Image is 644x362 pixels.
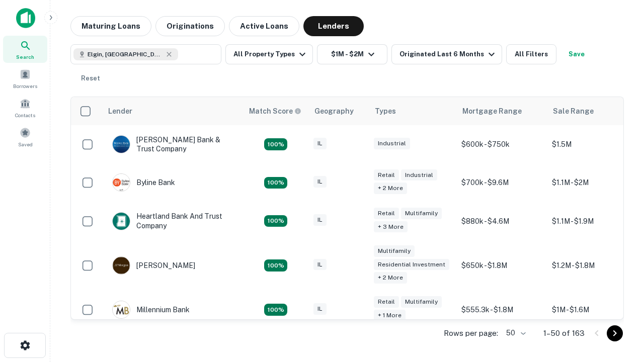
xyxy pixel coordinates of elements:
[113,174,130,191] img: picture
[243,97,308,125] th: Capitalize uses an advanced AI algorithm to match your search with the best lender. The match sco...
[112,301,190,319] div: Millennium Bank
[13,82,37,90] span: Borrowers
[317,44,387,64] button: $1M - $2M
[502,326,527,340] div: 50
[113,301,130,318] img: picture
[264,177,287,189] div: Matching Properties: 18, hasApolloMatch: undefined
[16,8,35,28] img: capitalize-icon.png
[401,296,442,308] div: Multifamily
[225,44,313,64] button: All Property Types
[374,221,408,233] div: + 3 more
[112,256,195,275] div: [PERSON_NAME]
[506,44,556,64] button: All Filters
[462,105,522,117] div: Mortgage Range
[456,291,547,329] td: $555.3k - $1.8M
[313,259,327,270] div: IL
[3,36,47,63] a: Search
[547,202,637,240] td: $1.1M - $1.9M
[264,215,287,227] div: Matching Properties: 20, hasApolloMatch: undefined
[112,135,233,153] div: [PERSON_NAME] Bank & Trust Company
[369,97,456,125] th: Types
[112,173,175,192] div: Byline Bank
[399,48,498,60] div: Originated Last 6 Months
[70,16,151,36] button: Maturing Loans
[391,44,502,64] button: Originated Last 6 Months
[374,138,410,149] div: Industrial
[456,240,547,291] td: $650k - $1.8M
[313,214,327,226] div: IL
[547,125,637,163] td: $1.5M
[375,105,396,117] div: Types
[553,105,594,117] div: Sale Range
[108,105,132,117] div: Lender
[3,94,47,121] a: Contacts
[249,106,299,117] h6: Match Score
[264,304,287,316] div: Matching Properties: 16, hasApolloMatch: undefined
[374,310,406,321] div: + 1 more
[264,259,287,271] div: Matching Properties: 24, hasApolloMatch: undefined
[113,213,130,230] img: picture
[313,176,327,188] div: IL
[547,97,637,125] th: Sale Range
[594,282,644,330] iframe: Chat Widget
[547,163,637,202] td: $1.1M - $2M
[303,16,364,36] button: Lenders
[374,272,407,284] div: + 2 more
[3,65,47,92] a: Borrowers
[314,105,354,117] div: Geography
[374,208,399,219] div: Retail
[308,97,369,125] th: Geography
[444,327,498,339] p: Rows per page:
[374,169,399,181] div: Retail
[543,327,585,339] p: 1–50 of 163
[560,44,593,64] button: Save your search to get updates of matches that match your search criteria.
[374,259,449,270] div: Residential Investment
[456,125,547,163] td: $600k - $750k
[74,68,107,88] button: Reset
[607,325,623,341] button: Go to next page
[16,53,34,61] span: Search
[374,296,399,308] div: Retail
[456,163,547,202] td: $700k - $9.6M
[113,257,130,274] img: picture
[15,111,35,119] span: Contacts
[456,97,547,125] th: Mortgage Range
[401,169,437,181] div: Industrial
[18,140,33,148] span: Saved
[547,240,637,291] td: $1.2M - $1.8M
[313,138,327,149] div: IL
[113,136,130,153] img: picture
[264,138,287,150] div: Matching Properties: 28, hasApolloMatch: undefined
[155,16,225,36] button: Originations
[401,208,442,219] div: Multifamily
[88,50,163,59] span: Elgin, [GEOGRAPHIC_DATA], [GEOGRAPHIC_DATA]
[456,202,547,240] td: $880k - $4.6M
[112,212,233,230] div: Heartland Bank And Trust Company
[313,303,327,315] div: IL
[3,123,47,150] a: Saved
[229,16,299,36] button: Active Loans
[374,245,415,257] div: Multifamily
[102,97,243,125] th: Lender
[547,291,637,329] td: $1M - $1.6M
[249,106,301,117] div: Capitalize uses an advanced AI algorithm to match your search with the best lender. The match sco...
[374,183,407,194] div: + 2 more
